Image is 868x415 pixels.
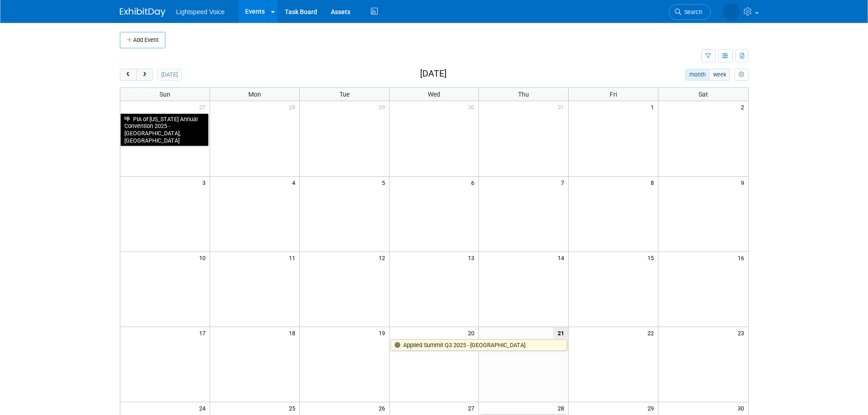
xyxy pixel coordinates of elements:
[557,402,568,414] span: 28
[737,402,748,414] span: 30
[557,101,568,113] span: 31
[467,252,478,263] span: 13
[681,9,702,15] span: Search
[378,101,389,113] span: 29
[381,177,389,188] span: 5
[709,69,730,81] button: week
[136,69,153,81] button: next
[339,91,349,98] span: Tue
[737,327,748,338] span: 23
[420,69,447,79] h2: [DATE]
[390,339,568,351] a: Applied Summit Q3 2025 - [GEOGRAPHIC_DATA]
[650,101,658,113] span: 1
[610,91,617,98] span: Fri
[553,327,568,338] span: 21
[288,327,299,338] span: 18
[560,177,568,188] span: 7
[157,69,181,81] button: [DATE]
[737,252,748,263] span: 16
[669,4,711,20] a: Search
[288,252,299,263] span: 11
[248,91,261,98] span: Mon
[647,327,658,338] span: 22
[291,177,299,188] span: 4
[159,91,170,98] span: Sun
[467,402,478,414] span: 27
[198,101,210,113] span: 27
[201,177,210,188] span: 3
[739,72,745,78] i: Personalize Calendar
[740,177,748,188] span: 9
[734,69,748,81] button: myCustomButton
[288,402,299,414] span: 25
[378,252,389,263] span: 12
[288,101,299,113] span: 28
[470,177,478,188] span: 6
[699,91,708,98] span: Sat
[647,402,658,414] span: 29
[723,3,740,20] img: Alexis Snowbarger
[650,177,658,188] span: 8
[685,69,709,81] button: month
[647,252,658,263] span: 15
[198,402,210,414] span: 24
[120,69,137,81] button: prev
[467,101,478,113] span: 30
[557,252,568,263] span: 14
[467,327,478,338] span: 20
[740,101,748,113] span: 2
[198,252,210,263] span: 10
[378,327,389,338] span: 19
[518,91,529,98] span: Thu
[120,113,209,147] a: PIA of [US_STATE] Annual Convention 2025 - [GEOGRAPHIC_DATA], [GEOGRAPHIC_DATA]
[198,327,210,338] span: 17
[176,8,225,15] span: Lightspeed Voice
[120,32,165,48] button: Add Event
[120,8,165,17] img: ExhibitDay
[378,402,389,414] span: 26
[428,91,440,98] span: Wed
